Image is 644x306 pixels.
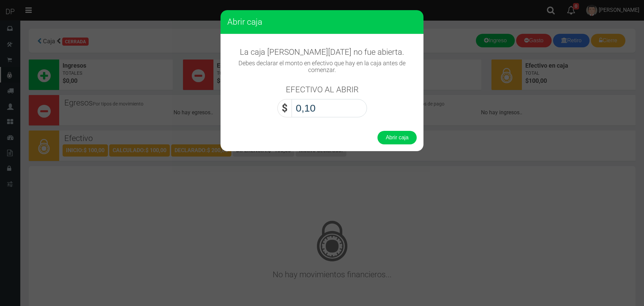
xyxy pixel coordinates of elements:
[227,17,417,27] h3: Abrir caja
[282,102,287,114] strong: $
[227,48,417,56] h3: La caja [PERSON_NAME][DATE] no fue abierta.
[286,85,359,94] h3: EFECTIVO AL ABRIR
[227,60,417,73] h4: Debes declarar el monto en efectivo que hay en la caja antes de comenzar.
[377,131,417,144] button: Abrir caja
